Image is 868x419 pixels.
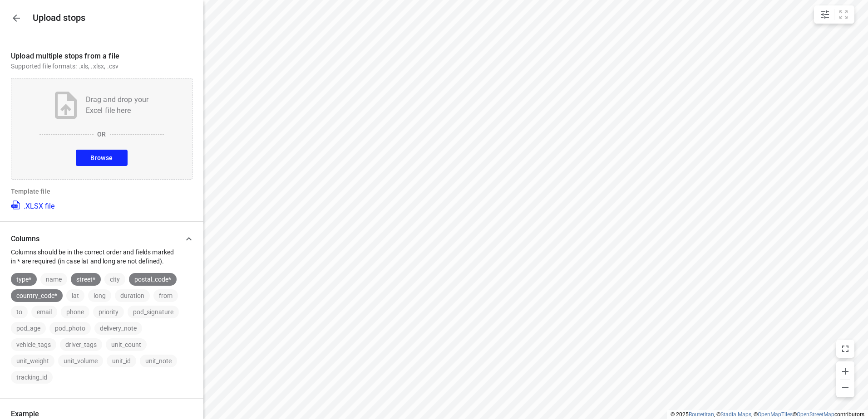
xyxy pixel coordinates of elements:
span: unit_id [107,357,136,365]
span: vehicle_tags [11,341,56,348]
span: unit_weight [11,357,54,365]
span: street* [71,276,101,283]
button: Map settings [816,5,834,24]
p: Upload multiple stops from a file [11,51,192,62]
p: Supported file formats: .xls, .xlsx, .csv [11,62,192,71]
a: OpenMapTiles [758,411,793,418]
span: lat [66,292,84,299]
span: delivery_note [94,325,142,332]
span: priority [93,308,124,316]
button: Browse [76,150,127,166]
span: city [104,276,125,283]
span: name [40,276,67,283]
span: unit_count [106,341,147,348]
span: pod_signature [128,308,179,316]
span: driver_tags [60,341,102,348]
span: from [153,292,178,299]
span: tracking_id [11,374,53,381]
a: Routetitan [689,411,714,418]
p: Example [11,409,192,418]
a: .XLSX file [11,200,54,210]
span: type* [11,276,37,283]
span: phone [61,308,89,316]
span: country_code* [11,292,63,299]
img: XLSX [11,200,22,210]
p: Columns should be in the correct order and fields marked in * are required (in case lat and long ... [11,248,180,266]
span: postal_code* [129,276,177,283]
span: pod_photo [49,325,91,332]
h5: Upload stops [33,13,85,23]
span: Browse [90,152,113,164]
a: Stadia Maps [720,411,751,418]
span: pod_age [11,325,46,332]
p: Template file [11,187,192,196]
li: © 2025 , © , © © contributors [671,411,864,418]
span: duration [115,292,150,299]
a: OpenStreetMap [797,411,834,418]
p: Columns [11,234,180,243]
span: unit_note [140,357,177,365]
p: Drag and drop your Excel file here [86,94,149,116]
div: ColumnsColumns should be in the correct order and fields marked in * are required (in case lat an... [11,230,192,266]
p: OR [97,130,106,139]
div: small contained button group [814,5,854,24]
span: unit_volume [58,357,103,365]
span: email [31,308,57,316]
span: to [11,308,28,316]
span: long [88,292,111,299]
div: ColumnsColumns should be in the correct order and fields marked in * are required (in case lat an... [11,266,192,384]
img: Upload file [55,92,77,119]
